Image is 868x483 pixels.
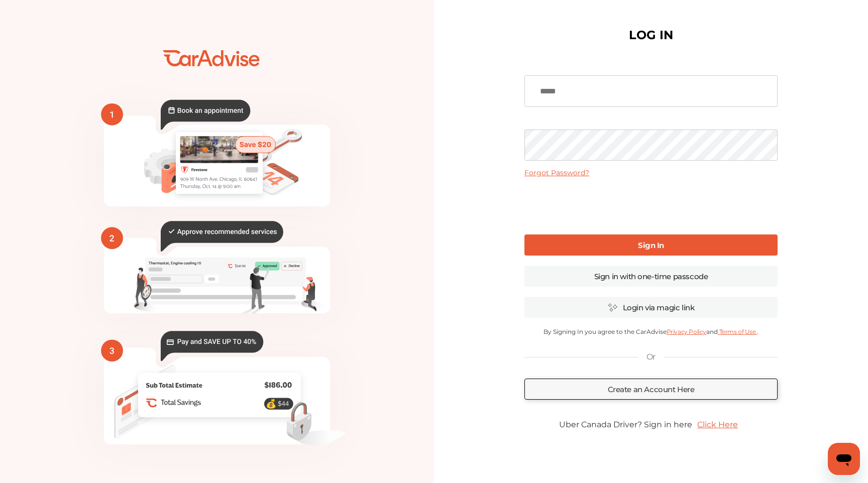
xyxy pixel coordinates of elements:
a: Terms of Use [718,328,757,335]
a: Sign in with one-time passcode [524,266,778,287]
iframe: Button to launch messaging window [828,443,860,475]
a: Login via magic link [524,297,778,318]
h1: LOG IN [629,30,673,40]
a: Forgot Password? [524,168,589,177]
span: Uber Canada Driver? Sign in here [559,420,692,429]
p: By Signing In you agree to the CarAdvise and . [524,328,778,335]
a: Click Here [692,415,743,434]
a: Sign In [524,234,778,256]
b: Sign In [638,240,664,250]
text: 💰 [266,399,277,409]
iframe: reCAPTCHA [575,185,727,224]
a: Privacy Policy [667,328,706,335]
p: Or [646,351,656,363]
a: Create an Account Here [524,379,778,400]
img: magic_icon.32c66aac.svg [608,303,618,312]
